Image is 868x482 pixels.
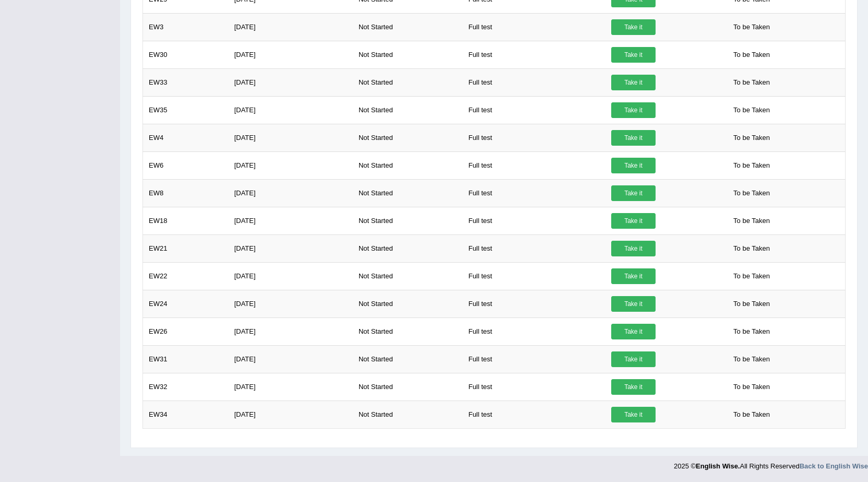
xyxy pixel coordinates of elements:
a: Take it [611,379,656,395]
a: Take it [611,268,656,284]
td: Full test [462,262,605,290]
td: EW3 [143,13,229,41]
span: To be Taken [728,19,775,35]
td: [DATE] [229,262,353,290]
td: Full test [462,124,605,151]
span: To be Taken [728,47,775,63]
td: [DATE] [229,151,353,179]
td: Not Started [353,41,463,68]
td: Full test [462,207,605,234]
td: [DATE] [229,290,353,318]
a: Take it [611,324,656,339]
td: Not Started [353,290,463,318]
td: Full test [462,96,605,124]
span: To be Taken [728,130,775,146]
td: [DATE] [229,13,353,41]
span: To be Taken [728,185,775,201]
td: [DATE] [229,345,353,373]
div: 2025 © All Rights Reserved [674,456,868,471]
td: Full test [462,345,605,373]
td: [DATE] [229,68,353,96]
a: Take it [611,185,656,201]
td: EW35 [143,96,229,124]
td: [DATE] [229,234,353,262]
td: [DATE] [229,401,353,428]
a: Take it [611,130,656,146]
td: EW31 [143,345,229,373]
td: EW33 [143,68,229,96]
td: [DATE] [229,179,353,207]
td: Not Started [353,262,463,290]
td: Full test [462,373,605,401]
td: Not Started [353,96,463,124]
a: Take it [611,158,656,173]
td: Not Started [353,151,463,179]
span: To be Taken [728,75,775,90]
span: To be Taken [728,296,775,312]
td: Not Started [353,207,463,234]
td: Not Started [353,345,463,373]
td: [DATE] [229,96,353,124]
td: Not Started [353,124,463,151]
td: [DATE] [229,318,353,345]
span: To be Taken [728,324,775,339]
span: To be Taken [728,379,775,395]
td: Full test [462,290,605,318]
span: To be Taken [728,102,775,118]
td: Full test [462,41,605,68]
td: EW22 [143,262,229,290]
td: Not Started [353,13,463,41]
td: EW8 [143,179,229,207]
td: EW18 [143,207,229,234]
td: EW30 [143,41,229,68]
td: [DATE] [229,124,353,151]
td: Not Started [353,68,463,96]
span: To be Taken [728,407,775,422]
td: Full test [462,151,605,179]
span: To be Taken [728,241,775,256]
a: Take it [611,351,656,367]
td: EW4 [143,124,229,151]
td: Full test [462,68,605,96]
td: [DATE] [229,207,353,234]
td: [DATE] [229,41,353,68]
a: Take it [611,19,656,35]
td: EW34 [143,401,229,428]
a: Take it [611,296,656,312]
td: Not Started [353,179,463,207]
span: To be Taken [728,351,775,367]
td: EW26 [143,318,229,345]
td: EW21 [143,234,229,262]
td: [DATE] [229,373,353,401]
span: To be Taken [728,268,775,284]
a: Take it [611,102,656,118]
a: Take it [611,75,656,90]
td: Not Started [353,318,463,345]
td: EW6 [143,151,229,179]
td: Not Started [353,401,463,428]
td: Full test [462,401,605,428]
strong: English Wise. [696,462,740,470]
td: EW32 [143,373,229,401]
a: Take it [611,47,656,63]
td: EW24 [143,290,229,318]
a: Back to English Wise [800,462,868,470]
a: Take it [611,407,656,422]
td: Not Started [353,234,463,262]
span: To be Taken [728,158,775,173]
a: Take it [611,213,656,229]
a: Take it [611,241,656,256]
td: Full test [462,13,605,41]
td: Not Started [353,373,463,401]
td: Full test [462,234,605,262]
span: To be Taken [728,213,775,229]
td: Full test [462,179,605,207]
td: Full test [462,318,605,345]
